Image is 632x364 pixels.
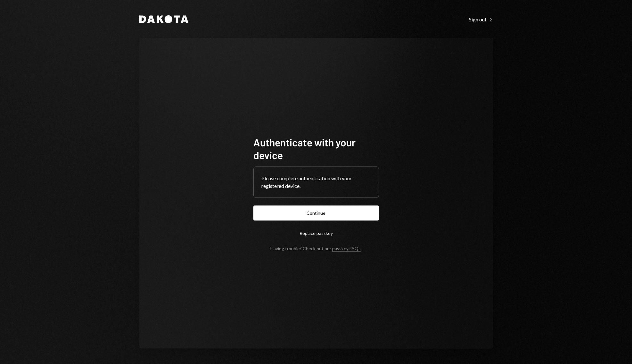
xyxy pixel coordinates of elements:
[261,174,371,190] div: Please complete authentication with your registered device.
[469,16,493,23] a: Sign out
[253,136,379,161] h1: Authenticate with your device
[253,226,379,241] button: Replace passkey
[270,246,362,251] div: Having trouble? Check out our .
[332,246,361,252] a: passkey FAQs
[469,16,493,23] div: Sign out
[253,205,379,221] button: Continue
